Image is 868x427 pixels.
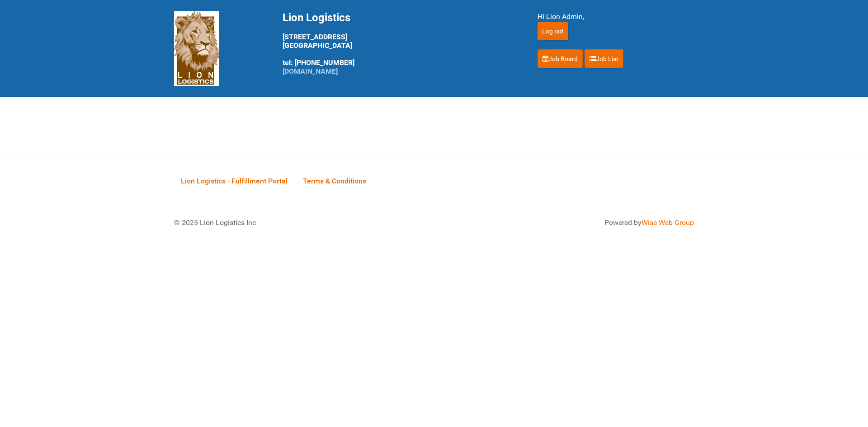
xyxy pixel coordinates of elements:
div: Powered by [445,217,694,228]
input: Log out [538,22,568,40]
a: Terms & Conditions [296,167,373,195]
div: © 2025 Lion Logistics Inc [167,211,429,235]
span: Lion Logistics - Fulfillment Portal [181,177,288,185]
div: [STREET_ADDRESS] [GEOGRAPHIC_DATA] tel: [PHONE_NUMBER] [283,11,515,75]
span: Lion Logistics [283,11,350,24]
a: Job Board [538,49,583,68]
img: Lion Logistics [174,11,219,86]
a: Lion Logistics - Fulfillment Portal [174,167,294,195]
div: Hi Lion Admin, [538,11,694,22]
a: Wise Web Group [642,218,694,227]
a: Lion Logistics [174,44,219,52]
span: Terms & Conditions [303,177,366,185]
a: Job List [585,49,623,68]
a: [DOMAIN_NAME] [283,67,338,75]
